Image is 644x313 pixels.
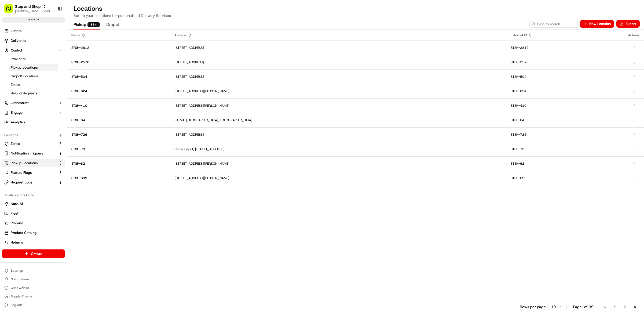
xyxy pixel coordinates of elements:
button: Fleet [2,209,65,218]
a: Analytics [2,118,65,127]
span: Deliveries [11,38,26,43]
span: Orchestrate [11,101,30,105]
span: Dropoff Locations [11,74,38,79]
span: Feature Flags [11,170,32,175]
div: sandbox [2,17,65,23]
div: 384 [87,22,100,27]
a: Orders [2,27,65,35]
span: Fleet [11,211,19,216]
p: STSH-504 [71,75,166,79]
button: Export [616,20,640,28]
p: [STREET_ADDRESS] [174,60,502,64]
button: Feature Flags [2,168,65,177]
p: STSH-2812 [511,46,620,50]
p: [STREET_ADDRESS][PERSON_NAME] [174,104,502,108]
span: Zones [11,82,20,87]
a: Notification Triggers [4,151,56,156]
a: Fleet [4,211,63,216]
span: Providers [11,57,25,61]
span: • [45,83,46,87]
span: Control [11,48,22,53]
a: Zones [9,81,58,89]
button: Dropoff [106,20,121,30]
a: Providers [9,55,58,63]
span: Notification Triggers [11,151,43,156]
div: External ID [511,33,620,37]
p: STSH-624 [71,89,166,93]
span: Returns [11,240,23,245]
img: Tiffany Volk [5,78,14,87]
button: Stop and Shop [15,4,41,9]
p: STSH-699 [511,176,620,180]
p: [STREET_ADDRESS] [174,132,502,137]
p: STSH-2570 [511,60,620,64]
span: Product Catalog [11,230,36,235]
button: [PERSON_NAME][EMAIL_ADDRESS][DOMAIN_NAME] [15,9,53,13]
p: STSH-726 [71,132,166,137]
input: Type to search [529,20,578,28]
span: Request Logs [11,180,32,185]
a: Pickup Locations [9,64,58,71]
img: 4037041995827_4c49e92c6e3ed2e3ec13_72.png [11,51,21,61]
p: Rows per page [520,304,546,310]
p: [STREET_ADDRESS] [174,46,502,50]
div: We're available if you need us! [24,57,74,61]
p: STSH-73 [71,147,166,151]
div: 📗 [5,120,10,125]
div: Actions [628,33,640,37]
a: Powered byPylon [38,133,65,137]
p: STSH-73 [511,147,620,151]
button: Pickup [74,20,100,30]
a: Feature Flags [4,170,56,175]
button: Returns [2,238,65,247]
button: New Location [580,20,614,28]
button: See all [83,69,98,75]
div: Past conversations [5,70,36,74]
span: Pylon [53,133,65,137]
a: 📗Knowledge Base [3,118,43,127]
span: Pickup Locations [11,65,38,70]
p: STSH-504 [511,75,620,79]
button: Create [2,249,65,258]
div: Favorites [2,131,65,139]
a: Dropoff Locations [9,72,58,80]
p: 24 MA-[GEOGRAPHIC_DATA], [GEOGRAPHIC_DATA] [174,118,502,122]
img: 1736555255976-a54dd68f-1ca7-489b-9aae-adbdc363a1c4 [5,51,15,61]
div: Page 1 of 39 [573,304,594,310]
p: Set up your Locations for personalized Delivery Services [74,13,638,18]
button: Stop and Shop[PERSON_NAME][EMAIL_ADDRESS][DOMAIN_NAME] [2,2,56,15]
div: Name [71,33,166,37]
p: STSH-62 [511,161,620,166]
button: Start new chat [91,53,98,59]
button: Settings [2,267,65,274]
p: STSH-410 [511,104,620,108]
button: Product Catalog [2,229,65,237]
a: Deliveries [2,36,65,45]
div: Available Products [2,191,65,200]
input: Got a question? Start typing here... [14,35,97,40]
p: STSH-62 [71,161,166,166]
h2: Locations [74,4,638,13]
button: Toggle Theme [2,293,65,300]
span: Analytics [11,120,25,125]
a: Pickup Locations [4,161,56,165]
button: Nash AI [2,200,65,208]
span: Promise [11,221,23,226]
div: 💻 [45,120,50,125]
div: Address [174,33,502,37]
span: Orders [11,29,21,34]
p: [STREET_ADDRESS][PERSON_NAME] [174,176,502,180]
p: [STREET_ADDRESS][PERSON_NAME] [174,161,502,166]
button: Engage [2,108,65,117]
span: Toggle Theme [11,294,32,299]
a: Product Catalog [4,230,63,235]
a: Request Logs [4,180,56,185]
span: [DATE] [47,98,58,102]
span: Notifications [11,277,30,281]
button: Notification Triggers [2,149,65,158]
p: STSH-624 [511,89,620,93]
button: Log out [2,301,65,309]
p: Home Depot, [STREET_ADDRESS] [174,147,502,151]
